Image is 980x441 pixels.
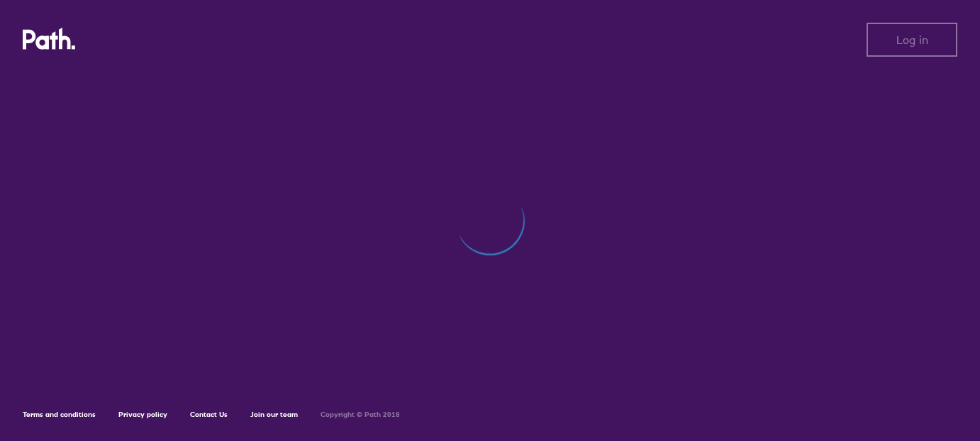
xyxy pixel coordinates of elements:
[321,411,400,419] h6: Copyright © Path 2018
[23,410,96,419] a: Terms and conditions
[118,410,167,419] a: Privacy policy
[867,23,957,57] button: Log in
[190,410,228,419] a: Contact Us
[896,33,928,46] span: Log in
[250,410,298,419] a: Join our team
